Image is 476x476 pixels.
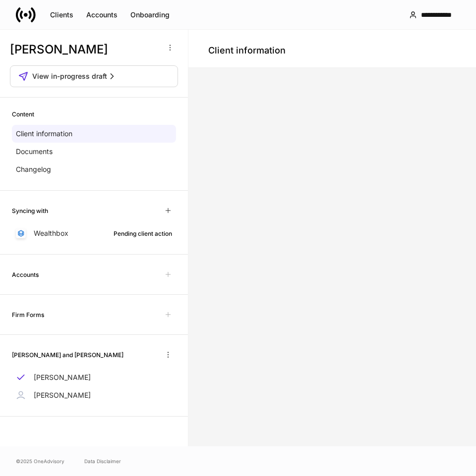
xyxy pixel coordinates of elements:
a: Client information [12,125,176,143]
p: Documents [16,147,53,157]
h6: Content [12,109,34,119]
h6: Syncing with [12,206,48,215]
h6: Firm Forms [12,310,44,319]
span: View in-progress draft [32,71,107,81]
button: Onboarding [124,7,176,23]
div: Accounts [86,10,118,20]
h4: Client information [208,45,286,56]
p: Wealthbox [34,228,68,238]
a: [PERSON_NAME] [12,386,176,404]
span: © 2025 OneAdvisory [16,457,64,465]
p: Changelog [16,164,51,174]
a: Changelog [12,160,176,178]
h6: Accounts [12,270,39,279]
a: Data Disclaimer [84,457,121,465]
div: Pending client action [114,229,172,238]
h6: [PERSON_NAME] and [PERSON_NAME] [12,350,123,360]
h3: [PERSON_NAME] [10,42,158,57]
div: Clients [50,10,73,20]
button: View in-progress draft [10,65,178,87]
span: Unavailable with outstanding requests for information [160,266,176,282]
a: WealthboxPending client action [12,224,176,242]
p: [PERSON_NAME] [34,372,91,382]
div: Onboarding [130,10,170,20]
p: Client information [16,129,72,139]
button: Clients [44,7,80,23]
p: [PERSON_NAME] [34,390,91,400]
button: Accounts [80,7,124,23]
a: [PERSON_NAME] [12,369,176,386]
a: Documents [12,143,176,160]
span: Unavailable with outstanding requests for information [160,307,176,322]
